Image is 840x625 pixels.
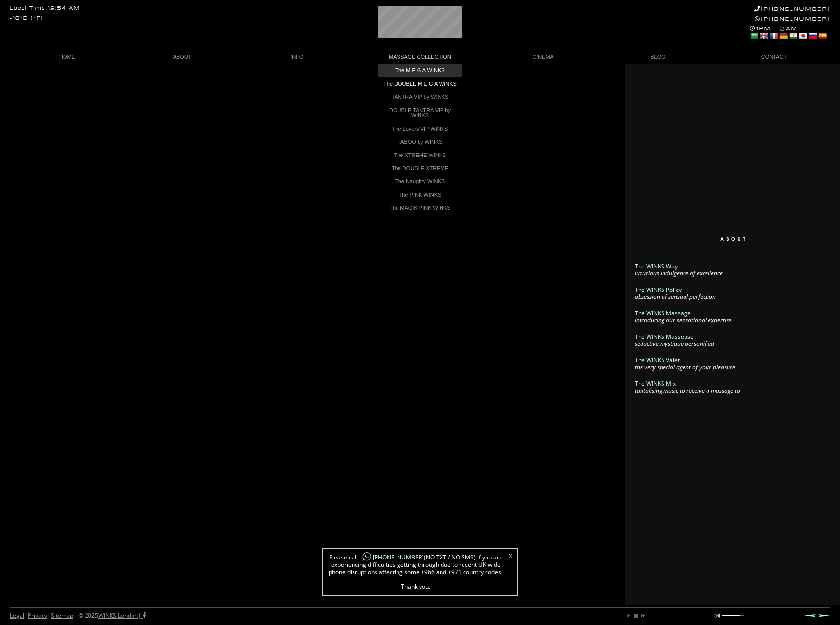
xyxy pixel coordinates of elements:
em: tantalising music to receive a massage to [635,386,740,395]
em: introducing our sensational expertise [635,316,731,324]
a: INFO [240,50,354,64]
a: WINKS London [98,611,138,620]
img: whatsapp-icon1.png [362,552,372,562]
a: Sitemap [51,611,73,620]
a: The WINKS Valet [635,356,680,364]
a: The DOUBLE XTREME [378,162,462,175]
a: stop [633,613,639,619]
a: CONTACT [715,50,830,64]
a: [PHONE_NUMBER] [755,16,830,22]
a: DOUBLE TANTRA VIP by WINKS [378,104,462,122]
a: French [769,32,778,40]
img: About WINKS London [659,237,806,252]
a: Prev [804,614,816,617]
a: The MAGIK PINK WINKS [378,201,462,215]
a: The WINKS Policy [635,286,682,294]
a: X [509,554,512,559]
a: Arabic [750,32,758,40]
em: obsession of sensual perfection [635,292,716,301]
a: The Naughty WINKS [378,175,462,188]
div: Local Time 12:54 AM [10,6,80,11]
a: The PINK WINKS [378,188,462,201]
a: next [640,613,645,619]
div: 1PM - 2AM [750,25,830,41]
a: The WINKS Mix [635,379,676,388]
a: Spanish [818,32,827,40]
a: Hindi [789,32,797,40]
a: TABOO by WINKS [378,135,462,149]
a: The WINKS Massage [635,309,691,317]
a: German [779,32,788,40]
a: English [759,32,768,40]
a: The WINKS Way [635,262,678,270]
a: HOME [10,50,125,64]
a: play [626,613,632,619]
a: Japanese [798,32,807,40]
a: [PHONE_NUMBER] [754,6,830,12]
a: The M E G A WINKS [378,64,462,77]
a: Privacy [28,611,47,620]
em: luxurious indulgence of excellence [635,269,723,277]
em: seductive mystique personified [635,339,714,348]
a: Russian [808,32,817,40]
a: ABOUT [125,50,240,64]
a: BLOG [600,50,715,64]
a: The WINKS Masseuse [635,333,694,341]
a: MASSAGE COLLECTION [354,50,486,64]
a: The DOUBLE M E G A WINKS [378,77,462,90]
div: | | | © 2025 | [10,608,146,624]
em: the very special agent of your pleasure [635,363,735,371]
div: -18°C (°F) [10,16,43,21]
a: Legal [10,611,24,620]
a: Next [818,614,830,617]
a: The XTREME WINKS [378,149,462,162]
span: Please call (NO TXT / NO SMS) if you are experiencing difficulties getting through due to recent ... [328,554,504,590]
a: mute [714,613,720,619]
a: TANTRA VIP by WINKS [378,90,462,104]
a: CINEMA [486,50,600,64]
a: The Lovers VIP WINKS [378,122,462,135]
a: [PHONE_NUMBER] [358,553,424,561]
